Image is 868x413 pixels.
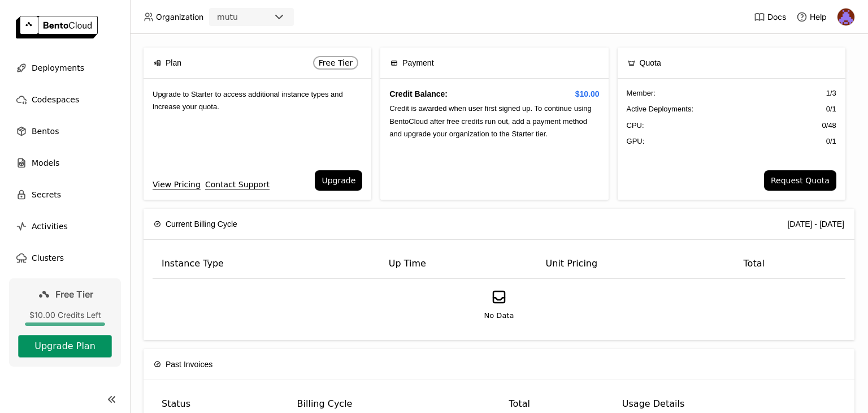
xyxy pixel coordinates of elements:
div: Help [796,11,827,23]
img: logo [16,16,98,38]
th: Unit Pricing [537,249,735,279]
span: 0 / 1 [826,136,836,147]
span: GPU: [627,136,645,147]
span: Free Tier [319,58,353,67]
span: Past Invoices [166,358,212,371]
span: Quota [640,57,661,69]
span: 0 / 48 [822,120,836,131]
span: Current Billing Cycle [166,218,237,230]
a: Clusters [9,247,121,269]
span: Clusters [32,251,64,265]
div: mutu [217,11,238,23]
span: Bentos [32,124,59,138]
button: Upgrade [315,170,362,191]
h4: Credit Balance: [389,88,599,100]
a: Secrets [9,183,121,206]
span: Docs [767,12,786,22]
th: Instance Type [153,249,380,279]
span: Upgrade to Starter to access additional instance types and increase your quota. [153,90,343,111]
a: Free Tier$10.00 Credits LeftUpgrade Plan [9,278,121,367]
div: [DATE] - [DATE] [787,218,844,230]
span: Deployments [32,61,84,75]
th: Total [735,249,845,279]
span: Free Tier [55,289,93,300]
input: Selected mutu. [239,12,240,23]
span: Member : [627,88,656,99]
a: View Pricing [153,178,201,191]
span: 1 / 3 [826,88,836,99]
span: Plan [166,57,181,69]
span: CPU: [627,120,644,131]
a: Activities [9,215,121,238]
a: Docs [754,11,786,23]
img: mutu jutu [837,8,854,25]
span: Active Deployments : [627,104,694,115]
span: Help [810,12,827,22]
a: Bentos [9,120,121,143]
div: $10.00 Credits Left [18,310,112,320]
a: Codespaces [9,88,121,111]
span: Codespaces [32,93,79,106]
span: Secrets [32,188,61,201]
span: Activities [32,220,68,233]
span: 0 / 1 [826,104,836,115]
span: Organization [156,12,203,22]
span: Payment [402,57,433,69]
span: No Data [484,310,514,321]
button: Upgrade Plan [18,335,112,358]
a: Models [9,152,121,174]
th: Up Time [380,249,537,279]
span: $10.00 [575,88,600,100]
span: Credit is awarded when user first signed up. To continue using BentoCloud after free credits run ... [389,104,591,138]
a: Contact Support [205,178,270,191]
a: Deployments [9,57,121,79]
button: Request Quota [764,170,836,191]
span: Models [32,156,59,170]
